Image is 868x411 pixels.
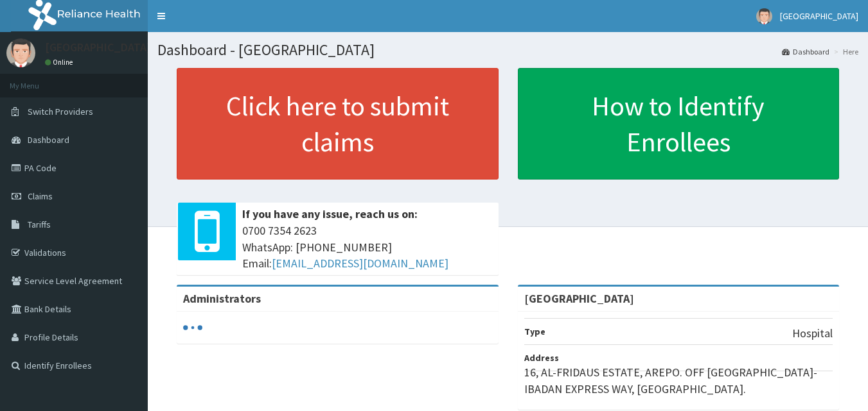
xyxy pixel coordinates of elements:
[28,134,69,146] span: Dashboard
[183,318,202,337] svg: audio-loading
[6,38,35,67] img: User Image
[524,291,634,306] strong: [GEOGRAPHIC_DATA]
[792,325,833,342] p: Hospital
[242,222,492,272] span: 0700 7354 2623 WhatsApp: [PHONE_NUMBER] Email:
[780,10,858,22] span: [GEOGRAPHIC_DATA]
[831,46,858,57] li: Here
[45,58,76,67] a: Online
[177,68,499,180] a: Click here to submit claims
[28,106,93,117] span: Switch Providers
[28,190,53,202] span: Claims
[183,291,261,306] b: Administrators
[242,206,418,221] b: If you have any issue, reach us on:
[518,68,840,180] a: How to Identify Enrollees
[157,42,858,58] h1: Dashboard - [GEOGRAPHIC_DATA]
[524,326,545,337] b: Type
[524,364,833,397] p: 16, AL-FRIDAUS ESTATE, AREPO. OFF [GEOGRAPHIC_DATA]-IBADAN EXPRESS WAY, [GEOGRAPHIC_DATA].
[45,42,151,53] p: [GEOGRAPHIC_DATA]
[524,352,559,364] b: Address
[756,8,772,24] img: User Image
[272,256,448,271] a: [EMAIL_ADDRESS][DOMAIN_NAME]
[28,219,51,230] span: Tariffs
[782,46,829,57] a: Dashboard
